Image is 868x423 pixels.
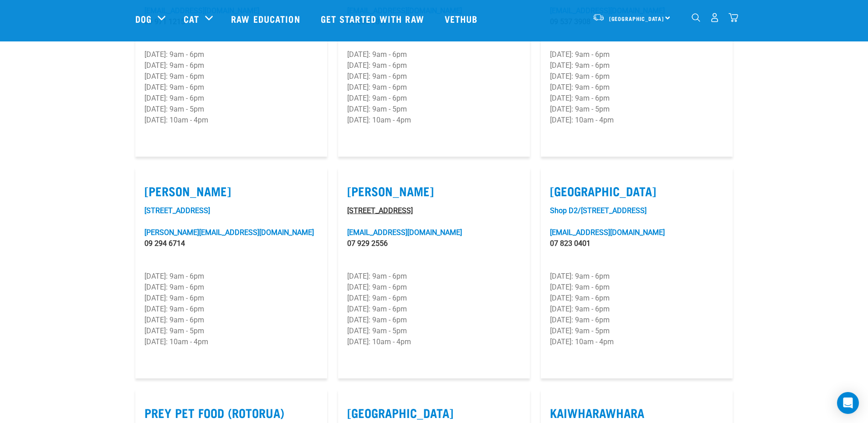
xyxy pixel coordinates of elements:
[144,228,314,237] a: [PERSON_NAME][EMAIL_ADDRESS][DOMAIN_NAME]
[550,239,591,248] a: 07 823 0401
[144,304,318,315] p: [DATE]: 9am - 6pm
[550,93,724,104] p: [DATE]: 9am - 6pm
[550,184,724,198] label: [GEOGRAPHIC_DATA]
[144,315,318,326] p: [DATE]: 9am - 6pm
[144,71,318,82] p: [DATE]: 9am - 6pm
[144,93,318,104] p: [DATE]: 9am - 6pm
[550,71,724,82] p: [DATE]: 9am - 6pm
[347,293,521,304] p: [DATE]: 9am - 6pm
[144,239,185,248] a: 09 294 6714
[144,271,318,282] p: [DATE]: 9am - 6pm
[710,13,719,22] img: user.png
[222,0,311,37] a: Raw Education
[592,13,605,21] img: van-moving.png
[184,12,199,25] a: Cat
[347,71,521,82] p: [DATE]: 9am - 6pm
[347,326,521,336] p: [DATE]: 9am - 5pm
[347,406,521,420] label: [GEOGRAPHIC_DATA]
[609,17,664,20] span: [GEOGRAPHIC_DATA]
[347,282,521,293] p: [DATE]: 9am - 6pm
[312,0,436,37] a: Get started with Raw
[550,104,724,115] p: [DATE]: 9am - 5pm
[550,115,724,126] p: [DATE]: 10am - 4pm
[550,282,724,293] p: [DATE]: 9am - 6pm
[144,49,318,60] p: [DATE]: 9am - 6pm
[550,336,724,347] p: [DATE]: 10am - 4pm
[550,228,665,237] a: [EMAIL_ADDRESS][DOMAIN_NAME]
[135,12,152,25] a: Dog
[550,271,724,282] p: [DATE]: 9am - 6pm
[144,282,318,293] p: [DATE]: 9am - 6pm
[144,60,318,71] p: [DATE]: 9am - 6pm
[144,206,210,215] a: [STREET_ADDRESS]
[347,315,521,326] p: [DATE]: 9am - 6pm
[550,293,724,304] p: [DATE]: 9am - 6pm
[347,60,521,71] p: [DATE]: 9am - 6pm
[550,60,724,71] p: [DATE]: 9am - 6pm
[729,13,738,22] img: home-icon@2x.png
[144,104,318,115] p: [DATE]: 9am - 5pm
[347,115,521,126] p: [DATE]: 10am - 4pm
[550,206,647,215] a: Shop D2/[STREET_ADDRESS]
[837,392,859,414] div: Open Intercom Messenger
[347,239,388,248] a: 07 929 2556
[550,326,724,336] p: [DATE]: 9am - 5pm
[347,336,521,347] p: [DATE]: 10am - 4pm
[347,49,521,60] p: [DATE]: 9am - 6pm
[347,104,521,115] p: [DATE]: 9am - 5pm
[347,82,521,93] p: [DATE]: 9am - 6pm
[144,115,318,126] p: [DATE]: 10am - 4pm
[347,206,413,215] a: [STREET_ADDRESS]
[347,93,521,104] p: [DATE]: 9am - 6pm
[692,13,700,22] img: home-icon-1@2x.png
[144,326,318,336] p: [DATE]: 9am - 5pm
[144,184,318,198] label: [PERSON_NAME]
[550,315,724,326] p: [DATE]: 9am - 6pm
[550,304,724,315] p: [DATE]: 9am - 6pm
[144,293,318,304] p: [DATE]: 9am - 6pm
[347,228,462,237] a: [EMAIL_ADDRESS][DOMAIN_NAME]
[144,336,318,347] p: [DATE]: 10am - 4pm
[550,82,724,93] p: [DATE]: 9am - 6pm
[550,406,724,420] label: Kaiwharawhara
[347,304,521,315] p: [DATE]: 9am - 6pm
[347,184,521,198] label: [PERSON_NAME]
[144,406,318,420] label: Prey Pet Food (Rotorua)
[436,0,489,37] a: Vethub
[347,271,521,282] p: [DATE]: 9am - 6pm
[550,49,724,60] p: [DATE]: 9am - 6pm
[144,82,318,93] p: [DATE]: 9am - 6pm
